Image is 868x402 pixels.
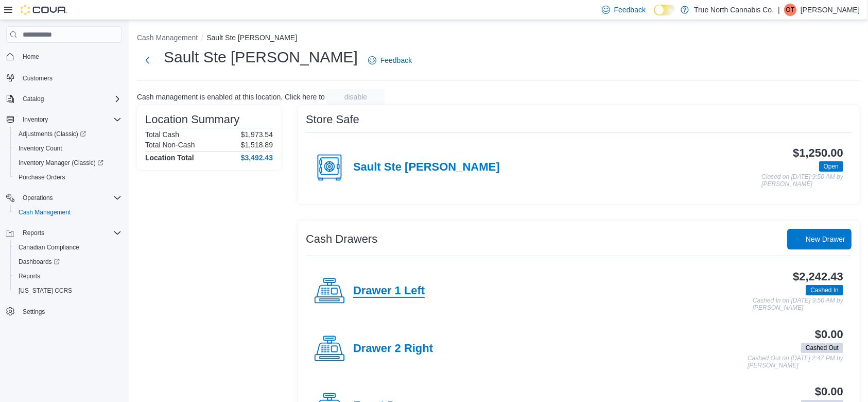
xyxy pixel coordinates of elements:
span: Home [19,50,121,63]
a: Customers [19,72,57,85]
a: Dashboards [10,255,126,269]
span: Inventory Count [14,142,121,155]
h6: Total Cash [145,130,179,139]
h3: Location Summary [145,113,239,126]
button: Operations [19,192,57,204]
button: Reports [19,227,48,239]
span: Operations [19,192,121,204]
nav: An example of EuiBreadcrumbs [137,32,860,45]
a: Feedback [364,50,416,71]
span: Open [824,162,839,171]
h3: Cash Drawers [306,233,377,245]
a: Adjustments (Classic) [10,127,126,141]
a: Home [19,51,43,63]
span: Feedback [614,5,646,15]
span: Catalog [19,93,121,105]
h4: Sault Ste [PERSON_NAME] [353,161,500,174]
button: Reports [10,269,126,283]
button: Home [2,49,126,64]
a: Adjustments (Classic) [14,128,90,140]
p: Cashed Out on [DATE] 2:47 PM by [PERSON_NAME] [748,355,843,369]
span: Ot [786,4,795,16]
span: Adjustments (Classic) [14,128,121,140]
button: Customers [2,70,126,85]
span: Feedback [380,55,412,65]
span: [US_STATE] CCRS [19,287,72,295]
span: Reports [14,270,121,282]
span: Customers [23,74,53,82]
input: Dark Mode [654,5,675,15]
span: Settings [19,305,121,318]
span: Customers [19,71,121,84]
a: Inventory Manager (Classic) [10,156,126,170]
span: Dark Mode [654,15,654,16]
span: Purchase Orders [19,173,65,181]
span: Adjustments (Classic) [19,130,86,138]
span: Inventory [19,113,121,126]
span: Settings [23,308,45,316]
span: Inventory Manager (Classic) [19,159,103,167]
button: Canadian Compliance [10,240,126,255]
span: Inventory Count [19,144,62,153]
button: New Drawer [787,229,852,249]
span: Catalog [23,95,44,103]
button: Cash Management [137,33,198,42]
span: Open [819,161,843,172]
span: Cashed Out [806,343,839,353]
button: Next [137,50,158,71]
span: Dashboards [14,256,121,268]
span: Reports [23,229,44,237]
span: Operations [23,194,53,202]
h3: $0.00 [815,328,843,341]
p: [PERSON_NAME] [801,4,860,16]
a: Inventory Count [14,142,66,155]
h3: Store Safe [306,113,359,126]
a: Settings [19,306,49,318]
h6: Total Non-Cash [145,141,195,149]
p: Cash management is enabled at this location. Click here to [137,93,325,101]
a: Inventory Manager (Classic) [14,157,108,169]
h3: $2,242.43 [793,271,843,283]
span: Cashed In [806,285,843,295]
span: Washington CCRS [14,284,121,297]
span: Canadian Compliance [14,241,121,254]
p: Cashed In on [DATE] 9:50 AM by [PERSON_NAME] [753,297,843,311]
p: Closed on [DATE] 9:50 AM by [PERSON_NAME] [761,174,843,188]
h4: $3,492.43 [241,154,273,162]
button: Catalog [2,92,126,106]
span: disable [344,92,367,102]
a: Cash Management [14,206,75,219]
button: [US_STATE] CCRS [10,283,126,298]
span: Inventory [23,115,48,124]
span: Cashed In [810,286,839,295]
button: Purchase Orders [10,170,126,185]
img: Cova [21,5,67,15]
p: $1,518.89 [241,141,273,149]
h4: Drawer 2 Right [353,342,433,356]
h1: Sault Ste [PERSON_NAME] [164,47,358,68]
a: Purchase Orders [14,171,70,183]
span: Reports [19,227,121,239]
p: | [778,4,780,16]
nav: Complex example [6,45,121,346]
button: Reports [2,226,126,240]
span: Canadian Compliance [19,243,79,252]
a: Dashboards [14,256,64,268]
span: Inventory Manager (Classic) [14,157,121,169]
span: Purchase Orders [14,171,121,183]
span: Cashed Out [801,343,843,353]
button: Inventory Count [10,141,126,156]
span: Dashboards [19,258,60,266]
span: Home [23,53,39,61]
a: Reports [14,270,44,282]
button: Settings [2,304,126,319]
span: Cash Management [14,206,121,219]
h3: $1,250.00 [793,147,843,159]
a: [US_STATE] CCRS [14,284,76,297]
h4: Location Total [145,154,194,162]
a: Canadian Compliance [14,241,83,254]
div: Oleksandr terekhov [784,4,796,16]
p: $1,973.54 [241,130,273,139]
h3: $0.00 [815,386,843,398]
button: disable [327,89,385,105]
